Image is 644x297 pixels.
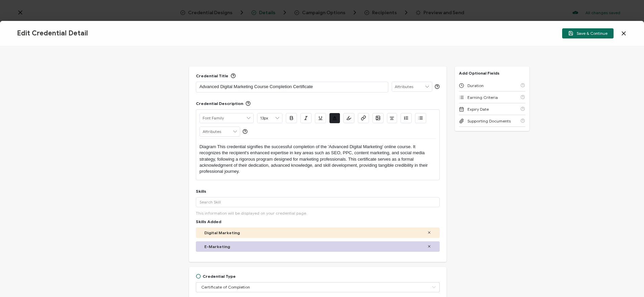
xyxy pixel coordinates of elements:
[196,219,221,224] span: Skills Added
[467,95,498,100] span: Earning Criteria
[196,274,236,279] div: Credential Type
[257,113,282,123] input: Font Size
[200,83,385,90] p: Advanced Digital Marketing Course Completion Certificate
[204,244,230,249] span: E-Marketing
[196,189,206,194] div: Skills
[467,118,511,124] span: Supporting Documents
[610,265,644,297] div: Chat Widget
[610,265,644,297] iframe: To enrich screen reader interactions, please activate Accessibility in Grammarly extension settings
[196,282,440,292] input: Select Type
[17,29,88,37] span: Edit Credential Detail
[455,71,504,76] p: Add Optional Fields
[196,73,236,78] div: Credential Title
[467,83,484,88] span: Duration
[200,144,436,175] p: Diagram This credential signifies the successful completion of the 'Advanced Digital Marketing' o...
[196,211,307,216] span: This information will be displayed on your credential page.
[196,101,251,106] div: Credential Description
[200,113,253,123] input: Font Family
[392,82,432,91] input: Attributes
[196,197,440,207] input: Search Skill
[568,31,607,36] span: Save & Continue
[562,28,614,38] button: Save & Continue
[467,107,489,112] span: Expiry Date
[200,127,240,136] input: Attributes
[204,230,240,235] span: Digital Marketing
